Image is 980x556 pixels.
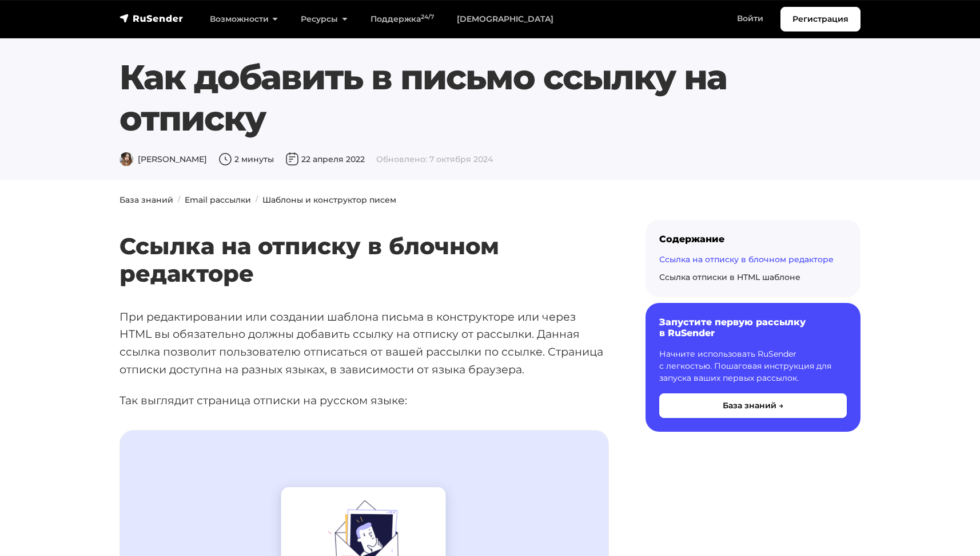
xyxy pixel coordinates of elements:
[119,154,207,164] span: [PERSON_NAME]
[113,194,867,206] nav: breadcrumb
[119,199,609,287] h2: Ссылка на отписку в блочном редакторе
[726,7,775,30] a: Войти
[659,272,800,282] a: Ссылка отписки в HTML шаблоне
[376,154,493,164] span: Обновлено: 7 октября 2024
[659,254,834,265] a: Ссылка на отписку в блочном редакторе
[119,308,609,378] p: При редактировании или создании шаблона письма в конструкторе или через HTML вы обязательно должн...
[198,7,289,31] a: Возможности
[262,195,396,205] a: Шаблоны и конструктор писем
[659,348,847,384] p: Начните использовать RuSender с легкостью. Пошаговая инструкция для запуска ваших первых рассылок.
[421,13,434,21] sup: 24/7
[218,154,274,164] span: 2 минуты
[659,393,847,418] button: База знаний →
[646,303,861,431] a: Запустите первую рассылку в RuSender Начните использовать RuSender с легкостью. Пошаговая инструк...
[119,392,609,409] p: Так выглядит страница отписки на русском языке:
[445,7,565,31] a: [DEMOGRAPHIC_DATA]
[289,7,358,31] a: Ресурсы
[659,317,847,338] h6: Запустите первую рассылку в RuSender
[218,152,232,166] img: Время чтения
[285,152,299,166] img: Дата публикации
[185,195,251,205] a: Email рассылки
[119,195,173,205] a: База знаний
[119,57,861,139] h1: Как добавить в письмо ссылку на отписку
[119,13,184,24] img: RuSender
[285,154,365,164] span: 22 апреля 2022
[359,7,445,31] a: Поддержка24/7
[780,7,861,31] a: Регистрация
[659,234,847,245] div: Содержание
